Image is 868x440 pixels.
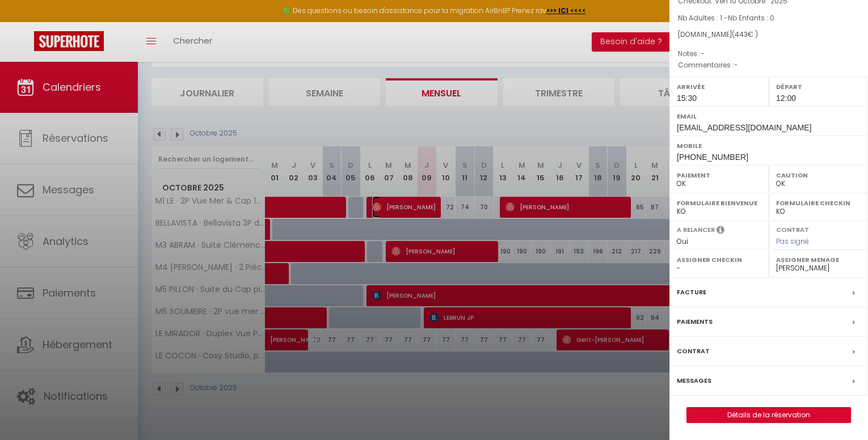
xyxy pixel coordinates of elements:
span: Nb Adultes : 1 - [678,13,774,23]
label: Email [677,111,861,122]
label: Contrat [776,225,809,232]
label: Caution [776,170,861,181]
label: Paiement [677,170,761,181]
span: ( € ) [732,29,758,39]
span: Pas signé [776,236,809,246]
div: [DOMAIN_NAME] [678,29,859,40]
label: Assigner Checkin [677,254,761,265]
span: 12:00 [776,94,796,103]
label: Assigner Menage [776,254,861,265]
span: - [734,60,738,70]
span: 443 [735,29,748,39]
label: A relancer [677,225,715,235]
a: Détails de la réservation [687,408,850,422]
p: Notes : [678,48,859,60]
i: Sélectionner OUI si vous souhaiter envoyer les séquences de messages post-checkout [717,225,724,238]
label: Paiements [677,316,713,328]
span: - [701,49,705,58]
span: Nb Enfants : 0 [728,13,774,23]
label: Facture [677,286,706,298]
label: Mobile [677,140,861,151]
button: Détails de la réservation [686,407,851,423]
span: 15:30 [677,94,697,103]
span: [EMAIL_ADDRESS][DOMAIN_NAME] [677,123,811,132]
label: Contrat [677,345,710,357]
label: Formulaire Checkin [776,197,861,209]
label: Messages [677,375,711,387]
span: [PHONE_NUMBER] [677,153,748,162]
label: Arrivée [677,81,761,92]
label: Départ [776,81,861,92]
label: Formulaire Bienvenue [677,197,761,209]
p: Commentaires : [678,60,859,71]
